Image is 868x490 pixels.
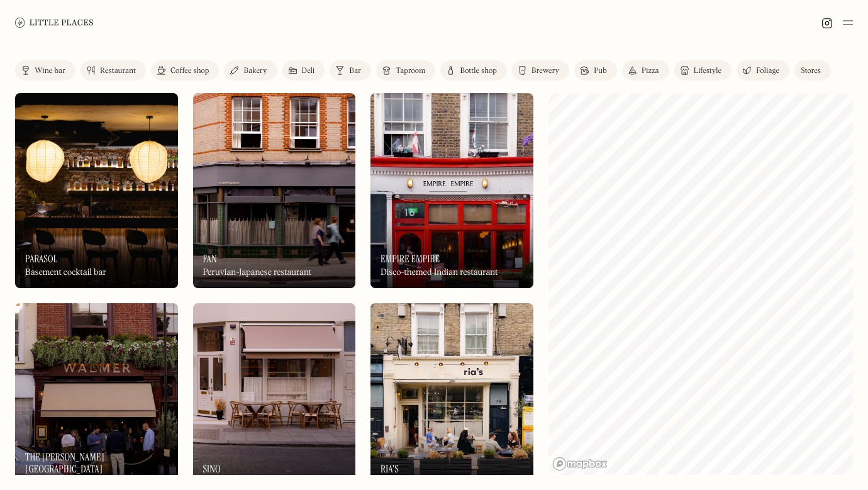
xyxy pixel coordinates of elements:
a: Foliage [737,60,789,81]
canvas: Map [548,93,854,475]
div: Brewery [531,67,559,75]
div: Lifestyle [694,67,721,75]
div: Disco-themed Indian restaurant [381,267,498,278]
a: Pub [574,60,617,81]
div: Foliage [756,67,779,75]
a: Bar [330,60,371,81]
div: Bakery [243,67,267,75]
img: Empire Empire [370,93,533,288]
img: Parasol [15,93,178,288]
div: Basement cocktail bar [25,267,106,278]
h3: Empire Empire [381,253,440,265]
div: Bottle shop [460,67,497,75]
a: Pizza [622,60,669,81]
div: Coffee shop [170,67,209,75]
div: Peruvian-Japanese restaurant [203,267,312,278]
div: Wine bar [35,67,65,75]
div: Bar [349,67,361,75]
a: Empire EmpireEmpire EmpireEmpire EmpireDisco-themed Indian restaurant [370,93,533,288]
img: Fan [193,93,356,288]
a: Coffee shop [151,60,219,81]
a: FanFanFanPeruvian-Japanese restaurant [193,93,356,288]
a: Taproom [376,60,435,81]
a: ParasolParasolParasolBasement cocktail bar [15,93,178,288]
h3: Parasol [25,253,58,265]
div: Deli [302,67,315,75]
a: Brewery [512,60,569,81]
a: Lifestyle [674,60,732,81]
div: Pub [594,67,607,75]
a: Bottle shop [440,60,507,81]
a: Deli [282,60,325,81]
a: Mapbox homepage [552,457,608,471]
div: Restaurant [100,67,136,75]
h3: The [PERSON_NAME][GEOGRAPHIC_DATA] [25,451,168,475]
a: Restaurant [81,60,146,81]
h3: Ria's [381,463,399,475]
h3: Sino [203,463,221,475]
a: Wine bar [15,60,75,81]
div: Pizza [642,67,659,75]
h3: Fan [203,253,217,265]
a: Bakery [224,60,277,81]
div: Stores [801,67,821,75]
a: Stores [794,60,831,81]
div: Taproom [396,67,425,75]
